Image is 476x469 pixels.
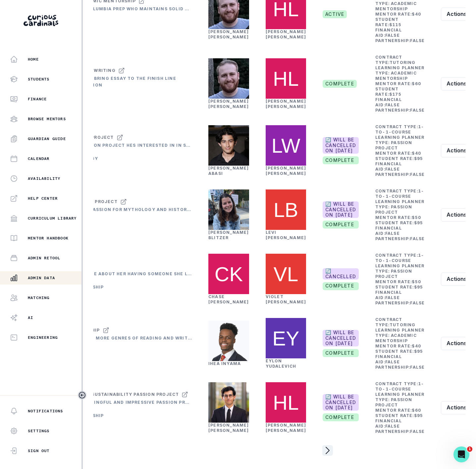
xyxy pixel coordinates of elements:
[375,1,417,11] b: Academic Mentorship
[28,235,69,241] p: Mentor Handbook
[323,80,357,88] span: complete
[266,166,306,176] a: [PERSON_NAME] [PERSON_NAME]
[375,124,424,134] b: 1-to-1-course
[410,172,425,177] b: false
[375,188,425,242] td: Contract Type: Learning Planner Type: Mentor Rate: Student Rate: Financial Aid: Partnership:
[323,268,359,280] span: 🔄 CANCELLED
[28,315,33,320] p: AI
[28,196,58,201] p: Help Center
[410,300,425,305] b: false
[410,429,425,434] b: false
[375,188,424,199] b: 1-to-1-course
[375,269,412,279] b: Passion Project
[266,230,306,240] a: Levi [PERSON_NAME]
[28,116,66,122] p: Browse Mentors
[410,108,425,113] b: false
[323,413,359,421] span: complete
[28,448,50,453] p: Sign Out
[28,216,77,221] p: Curriculum Library
[375,253,424,263] b: 1-to-1-course
[375,54,425,113] td: Contract Type: Learning Planner Type: Mentor Rate: Student Rate: Financial Aid: Partnership:
[78,391,86,399] button: Toggle sidebar
[412,12,421,17] b: $ 40
[385,424,400,429] b: false
[453,446,469,462] iframe: Intercom live chat
[28,136,66,141] p: Guardian Guide
[323,10,347,18] span: active
[414,413,423,418] b: $ 95
[28,96,47,102] p: Finance
[412,408,421,413] b: $ 60
[385,231,400,236] b: false
[24,15,58,26] img: Curious Cardinals Logo
[323,349,359,357] span: complete
[266,99,306,109] a: [PERSON_NAME] [PERSON_NAME]
[323,137,359,154] span: 🔄 Will be cancelled on [DATE]
[390,60,416,65] b: tutoring
[412,151,421,156] b: $ 40
[414,156,423,161] b: $ 95
[266,294,306,304] a: Violet [PERSON_NAME]
[323,282,359,290] span: complete
[412,81,421,86] b: $ 60
[410,365,425,370] b: false
[266,358,296,369] a: Eylon Yudalevich
[266,29,306,39] a: [PERSON_NAME] [PERSON_NAME]
[208,361,241,366] a: Ihea Inyama
[375,204,412,215] b: Passion Project
[414,349,423,354] b: $ 95
[208,166,249,176] a: [PERSON_NAME] Abasi
[375,124,425,178] td: Contract Type: Learning Planner Type: Mentor Rate: Student Rate: Financial Aid: Partnership:
[28,408,63,414] p: Notifications
[412,279,421,284] b: $ 50
[389,92,401,97] b: $ 175
[412,343,421,348] b: $ 40
[323,201,359,218] span: 🔄 Will be cancelled on [DATE]
[208,294,249,304] a: Chase [PERSON_NAME]
[323,221,359,229] span: complete
[375,381,424,391] b: 1-to-1-course
[266,423,306,433] a: [PERSON_NAME] [PERSON_NAME]
[208,99,249,109] a: [PERSON_NAME] [PERSON_NAME]
[375,381,425,435] td: Contract Type: Learning Planner Type: Mentor Rate: Student Rate: Financial Aid: Partnership:
[385,295,400,300] b: false
[28,255,60,261] p: Admin Retool
[28,156,50,161] p: Calendar
[410,236,425,241] b: false
[375,71,417,81] b: Academic Mentorship
[375,140,412,150] b: Passion Project
[208,423,249,433] a: [PERSON_NAME] [PERSON_NAME]
[375,252,425,306] td: Contract Type: Learning Planner Type: Mentor Rate: Student Rate: Financial Aid: Partnership:
[322,445,333,456] svg: page right
[385,33,400,38] b: false
[414,285,423,289] b: $ 95
[385,167,400,172] b: false
[385,359,400,364] b: false
[323,330,359,346] span: 🔄 Will be cancelled on [DATE]
[28,176,60,181] p: Availability
[389,22,401,27] b: $ 115
[375,397,412,407] b: Passion Project
[208,230,249,240] a: [PERSON_NAME] Blitzer
[28,77,50,82] p: Students
[375,317,425,370] td: Contract Type: Learning Planner Type: Mentor Rate: Student Rate: Financial Aid: Partnership:
[323,394,359,411] span: 🔄 Will be cancelled on [DATE]
[414,220,423,225] b: $ 95
[323,156,359,164] span: complete
[28,275,55,281] p: Admin Data
[28,428,50,434] p: Settings
[28,295,50,300] p: Matching
[28,57,39,62] p: Home
[412,215,421,220] b: $ 50
[385,102,400,107] b: false
[208,29,249,39] a: [PERSON_NAME] [PERSON_NAME]
[390,322,416,327] b: tutoring
[467,446,472,452] span: 1
[375,333,417,343] b: Academic Mentorship
[410,38,425,43] b: false
[28,335,58,340] p: Engineering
